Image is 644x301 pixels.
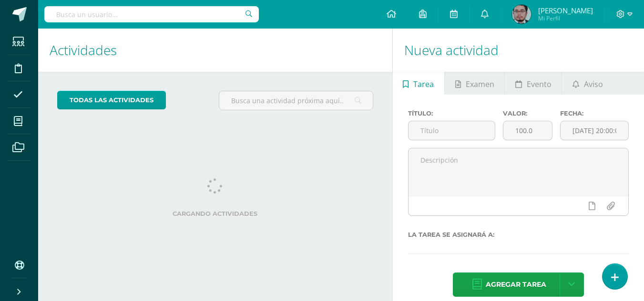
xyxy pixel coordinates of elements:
input: Puntos máximos [503,121,552,140]
input: Fecha de entrega [561,121,628,140]
label: Título: [408,110,496,117]
input: Busca un usuario... [44,6,259,22]
a: Evento [505,72,562,95]
span: Aviso [584,73,603,96]
label: La tarea se asignará a: [408,231,629,238]
span: Examen [466,73,494,96]
span: Agregar tarea [486,273,546,296]
h1: Nueva actividad [404,29,633,72]
span: [PERSON_NAME] [538,6,593,15]
a: Examen [445,72,504,95]
h1: Actividades [50,29,381,72]
a: Tarea [393,72,444,95]
label: Valor: [503,110,552,117]
input: Título [409,121,495,140]
a: Aviso [562,72,613,95]
label: Cargando actividades [57,210,373,217]
span: Evento [527,73,552,96]
img: c79a8ee83a32926c67f9bb364e6b58c4.png [512,5,531,24]
span: Tarea [413,73,434,96]
a: todas las Actividades [57,91,166,109]
label: Fecha: [560,110,629,117]
input: Busca una actividad próxima aquí... [219,91,372,110]
span: Mi Perfil [538,14,593,22]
